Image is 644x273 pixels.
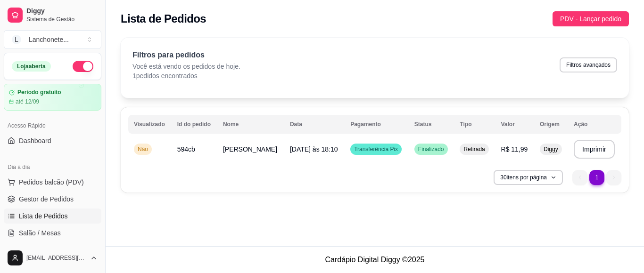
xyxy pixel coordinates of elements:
span: Diggy [26,7,98,16]
a: Salão / Mesas [4,225,101,241]
a: Gestor de Pedidos [4,192,101,207]
th: Pagamento [345,115,409,134]
th: Id do pedido [172,115,217,134]
span: [PERSON_NAME] [223,145,277,153]
span: Sistema de Gestão [26,16,98,23]
div: Loja aberta [12,61,51,72]
span: L [12,35,21,44]
span: Dashboard [19,136,51,145]
nav: pagination navigation [568,165,626,190]
span: Não [136,145,150,153]
div: Dia a dia [4,160,101,175]
a: DiggySistema de Gestão [4,4,101,26]
span: R$ 11,99 [501,145,528,153]
div: Acesso Rápido [4,118,101,133]
span: PDV - Lançar pedido [560,14,621,24]
span: [DATE] às 18:10 [290,145,338,153]
span: Lista de Pedidos [19,211,68,221]
span: Gestor de Pedidos [19,194,74,204]
div: Lanchonete ... [29,35,69,44]
button: Filtros avançados [560,57,617,72]
span: Retirada [462,145,487,153]
a: Período gratuitoaté 12/09 [4,84,101,111]
p: Você está vendo os pedidos de hoje. [132,62,240,71]
span: Pedidos balcão (PDV) [19,177,84,187]
a: Diggy Botnovo [4,242,101,257]
button: [EMAIL_ADDRESS][DOMAIN_NAME] [4,247,101,269]
article: até 12/09 [16,98,39,105]
span: Finalizado [416,145,446,153]
button: Imprimir [574,140,615,159]
span: Salão / Mesas [19,228,61,238]
th: Visualizado [128,115,172,134]
span: Transferência Pix [352,145,400,153]
button: Alterar Status [73,61,93,72]
button: Select a team [4,30,101,49]
th: Data [284,115,345,134]
a: Dashboard [4,133,101,148]
th: Status [409,115,454,134]
p: Filtros para pedidos [132,49,240,61]
button: 30itens por página [494,170,563,185]
h2: Lista de Pedidos [121,11,206,26]
p: 1 pedidos encontrados [132,71,240,80]
article: Período gratuito [17,89,61,96]
button: PDV - Lançar pedido [553,11,629,26]
li: pagination item 1 active [589,170,604,185]
span: Diggy [542,145,560,153]
a: Lista de Pedidos [4,209,101,224]
th: Ação [568,115,621,134]
th: Nome [217,115,284,134]
th: Valor [495,115,534,134]
footer: Cardápio Digital Diggy © 2025 [106,246,644,273]
span: 594cb [177,145,195,153]
th: Origem [534,115,568,134]
th: Tipo [454,115,495,134]
button: Pedidos balcão (PDV) [4,175,101,190]
span: [EMAIL_ADDRESS][DOMAIN_NAME] [26,254,86,262]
